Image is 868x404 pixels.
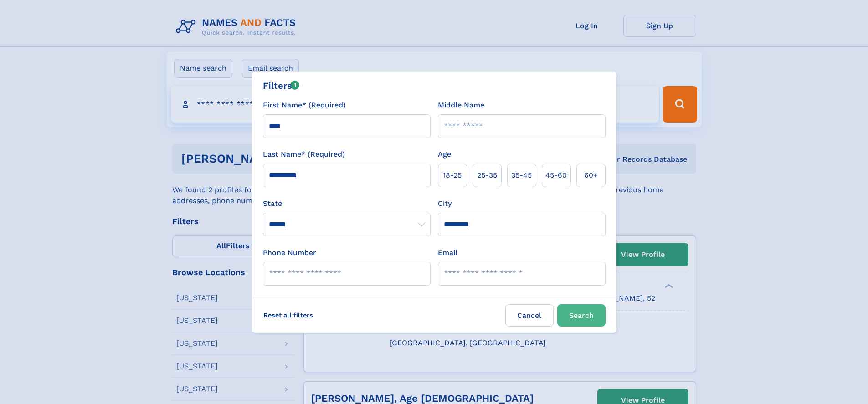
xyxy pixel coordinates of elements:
[438,149,451,160] label: Age
[584,170,598,181] span: 60+
[438,198,452,209] label: City
[263,198,431,209] label: State
[477,170,497,181] span: 25‑35
[511,170,532,181] span: 35‑45
[557,304,606,327] button: Search
[263,100,346,111] label: First Name* (Required)
[545,170,567,181] span: 45‑60
[263,149,345,160] label: Last Name* (Required)
[263,247,316,258] label: Phone Number
[505,304,554,327] label: Cancel
[263,79,300,92] div: Filters
[257,304,319,326] label: Reset all filters
[438,247,457,258] label: Email
[443,170,462,181] span: 18‑25
[438,100,484,111] label: Middle Name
